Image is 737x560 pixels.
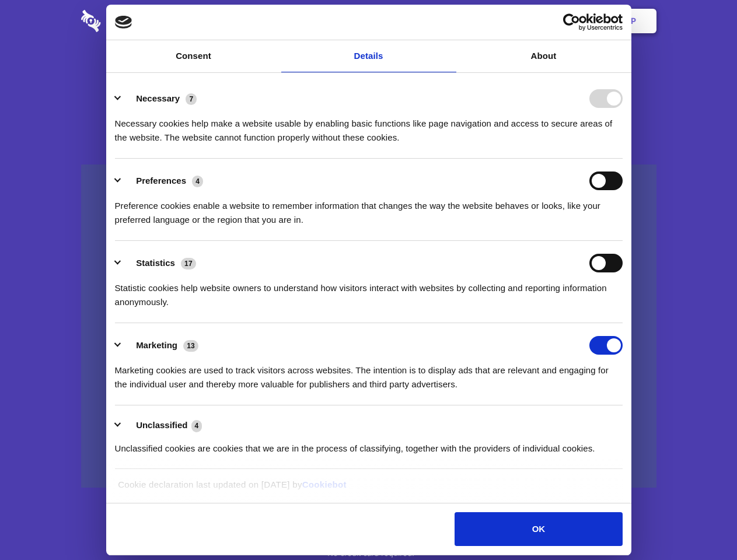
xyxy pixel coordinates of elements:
a: Contact [473,3,527,39]
span: 4 [192,176,203,187]
h1: Eliminate Slack Data Loss. [81,52,656,94]
div: Statistic cookies help website owners to understand how visitors interact with websites by collec... [115,272,623,309]
button: OK [455,512,622,546]
div: Marketing cookies are used to track visitors across websites. The intention is to display ads tha... [115,355,623,391]
a: Cookiebot [302,480,347,489]
a: Wistia video thumbnail [81,164,656,488]
img: logo [115,16,132,29]
button: Necessary (7) [115,89,204,108]
img: logo-wordmark-white-trans-d4663122ce5f474addd5e946df7df03e33cb6a1c49d2221995e7729f52c070b2.svg [81,10,181,32]
a: Details [281,40,456,72]
a: Consent [106,40,281,72]
span: 17 [181,258,196,269]
label: Preferences [136,176,186,185]
a: Usercentrics Cookiebot - opens in a new window [521,13,623,31]
span: 7 [186,93,197,105]
button: Preferences (4) [115,171,211,190]
span: 13 [183,340,198,352]
button: Marketing (13) [115,336,206,355]
a: Login [529,3,580,39]
span: 4 [191,420,202,432]
div: Preference cookies enable a website to remember information that changes the way the website beha... [115,190,623,227]
iframe: Drift Widget Chat Controller [679,502,723,546]
label: Marketing [136,340,177,350]
label: Statistics [136,258,175,268]
div: Unclassified cookies are cookies that we are in the process of classifying, together with the pro... [115,433,623,456]
h4: Auto-redaction of sensitive data, encrypted data sharing and self-destructing private chats. Shar... [81,106,656,145]
div: Necessary cookies help make a website usable by enabling basic functions like page navigation and... [115,108,623,145]
div: Cookie declaration last updated on [DATE] by [109,478,628,501]
button: Unclassified (4) [115,418,209,433]
label: Necessary [136,93,180,103]
a: About [456,40,631,72]
button: Statistics (17) [115,254,204,272]
a: Pricing [343,3,393,39]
